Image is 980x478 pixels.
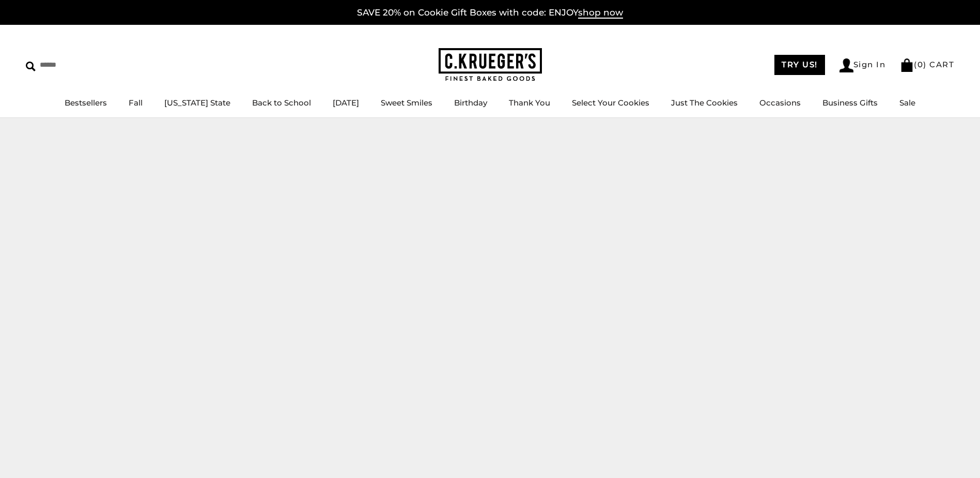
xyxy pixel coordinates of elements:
[357,7,623,19] a: SAVE 20% on Cookie Gift Boxes with code: ENJOYshop now
[671,98,738,108] a: Just The Cookies
[381,98,432,108] a: Sweet Smiles
[759,98,801,108] a: Occasions
[26,57,149,73] input: Search
[129,98,143,108] a: Fall
[839,58,886,72] a: Sign In
[900,59,954,69] a: (0) CART
[454,98,487,108] a: Birthday
[509,98,550,108] a: Thank You
[252,98,311,108] a: Back to School
[839,58,853,72] img: Account
[774,55,825,75] a: TRY US!
[164,98,230,108] a: [US_STATE] State
[439,48,542,82] img: C.KRUEGER'S
[917,59,924,69] span: 0
[822,98,878,108] a: Business Gifts
[900,58,914,72] img: Bag
[333,98,359,108] a: [DATE]
[65,98,107,108] a: Bestsellers
[899,98,915,108] a: Sale
[572,98,649,108] a: Select Your Cookies
[26,62,36,71] img: Search
[578,7,623,19] span: shop now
